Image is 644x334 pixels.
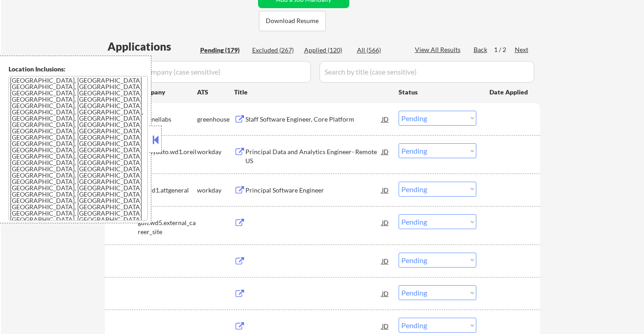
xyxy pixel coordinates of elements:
div: Principal Data and Analytics Engineer- Remote US [245,147,382,165]
div: JD [381,143,390,160]
div: Applied (120) [304,46,349,55]
div: workday [197,186,234,195]
div: Location Inclusions: [9,65,148,74]
div: ATS [197,88,234,97]
div: JD [381,214,390,231]
div: 1 / 2 [494,45,515,54]
div: JD [381,318,390,334]
div: Next [515,45,529,54]
div: Applications [108,41,197,52]
div: Staff Software Engineer, Core Platform [245,115,382,124]
div: Title [234,88,390,97]
div: Principal Software Engineer [245,186,382,195]
div: JD [381,253,390,269]
div: JD [381,182,390,198]
div: Pending (179) [200,46,245,55]
div: JD [381,285,390,301]
div: sentinellabs [138,115,197,124]
div: Back [474,45,488,54]
input: Search by company (case sensitive) [108,61,311,83]
div: All (566) [357,46,402,55]
div: greenhouse [197,115,234,124]
div: Status [399,84,476,100]
div: JD [381,111,390,127]
div: Date Applied [489,88,529,97]
div: View All Results [415,45,463,54]
div: att.wd1.attgeneral [138,186,197,195]
input: Search by title (case sensitive) [320,61,534,83]
div: gdit.wd5.external_career_site [138,218,197,236]
div: Excluded (267) [252,46,297,55]
div: workday [197,147,234,156]
button: Download Resume [259,11,326,31]
div: oreillyauto.wd1.oreilly [138,147,197,165]
div: Company [138,88,197,97]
